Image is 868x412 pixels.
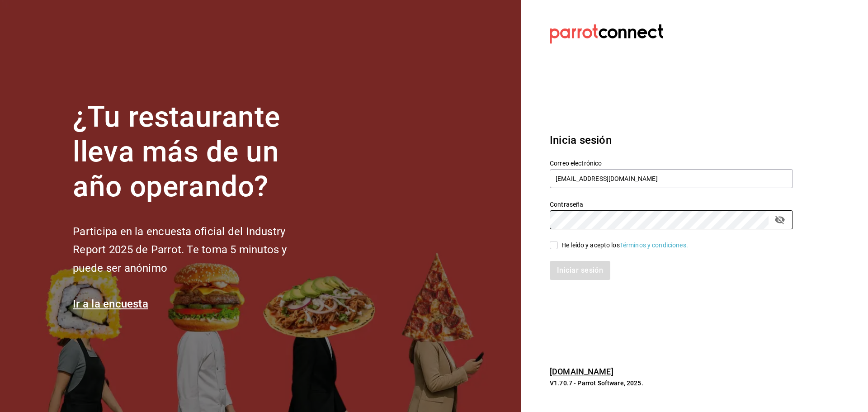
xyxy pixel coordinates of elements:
[550,160,793,166] label: Correo electrónico
[550,379,793,388] p: V1.70.7 - Parrot Software, 2025.
[620,242,688,249] a: Términos y condiciones.
[73,298,148,310] a: Ir a la encuesta
[550,367,613,376] a: [DOMAIN_NAME]
[550,132,793,148] h3: Inicia sesión
[772,212,788,227] button: passwordField
[550,201,793,208] label: Contraseña
[73,100,317,204] h1: ¿Tu restaurante lleva más de un año operando?
[561,241,688,250] div: He leído y acepto los
[550,169,793,188] input: Ingresa tu correo electrónico
[73,223,317,278] h2: Participa en la encuesta oficial del Industry Report 2025 de Parrot. Te toma 5 minutos y puede se...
